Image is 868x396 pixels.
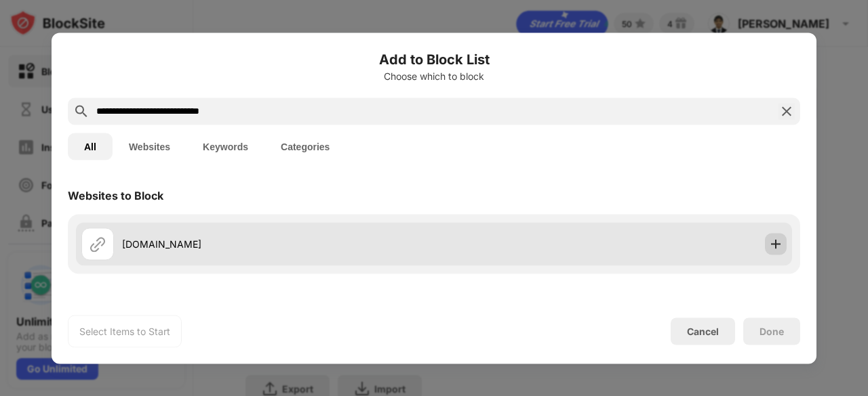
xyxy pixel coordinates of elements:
[90,236,106,252] img: url.svg
[778,103,795,119] img: search-close
[73,103,90,119] img: search.svg
[264,133,346,160] button: Categories
[186,133,264,160] button: Keywords
[687,326,719,337] div: Cancel
[68,49,800,69] h6: Add to Block List
[113,133,186,160] button: Websites
[68,133,113,160] button: All
[759,326,784,336] div: Done
[122,237,434,251] div: [DOMAIN_NAME]
[68,188,163,202] div: Websites to Block
[79,324,170,338] div: Select Items to Start
[68,70,800,81] div: Choose which to block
